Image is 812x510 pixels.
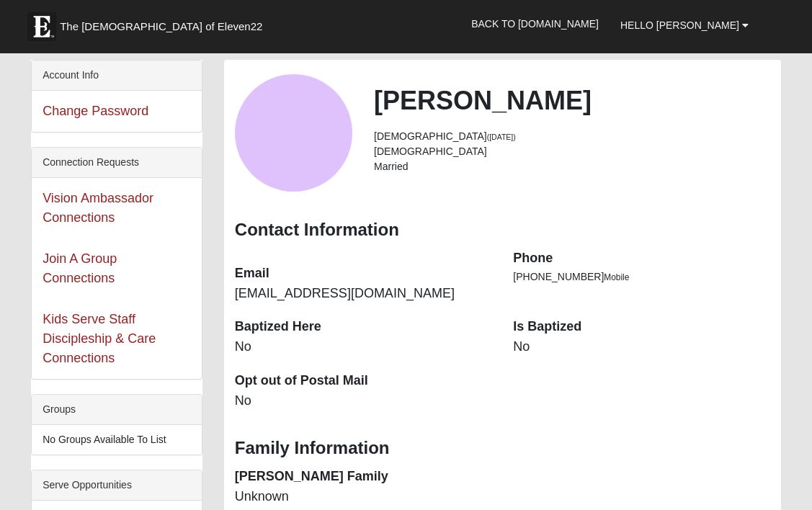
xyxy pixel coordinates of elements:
[235,220,770,241] h3: Contact Information
[32,61,202,91] div: Account Info
[20,5,308,41] a: The [DEMOGRAPHIC_DATA] of Eleven22
[374,159,770,174] li: Married
[235,338,491,357] dd: No
[374,129,770,144] li: [DEMOGRAPHIC_DATA]
[235,74,352,192] a: View Fullsize Photo
[43,312,156,365] a: Kids Serve Staff Discipleship & Care Connections
[235,372,491,390] dt: Opt out of Postal Mail
[235,467,491,486] dt: [PERSON_NAME] Family
[32,395,202,425] div: Groups
[513,338,769,357] dd: No
[43,251,117,285] a: Join A Group Connections
[235,318,491,336] dt: Baptized Here
[43,104,148,118] a: Change Password
[460,6,610,42] a: Back to [DOMAIN_NAME]
[235,438,770,459] h3: Family Information
[513,269,769,285] li: [PHONE_NUMBER]
[32,470,202,501] div: Serve Opportunities
[27,12,56,41] img: Eleven22 logo
[235,285,491,303] dd: [EMAIL_ADDRESS][DOMAIN_NAME]
[620,19,739,31] span: Hello [PERSON_NAME]
[513,318,769,336] dt: Is Baptized
[235,264,491,283] dt: Email
[235,392,491,411] dd: No
[604,272,629,282] span: Mobile
[610,7,759,43] a: Hello [PERSON_NAME]
[374,144,770,159] li: [DEMOGRAPHIC_DATA]
[374,85,770,116] h2: [PERSON_NAME]
[32,425,202,455] li: No Groups Available To List
[43,191,153,225] a: Vision Ambassador Connections
[513,249,769,268] dt: Phone
[235,488,491,506] dd: Unknown
[32,148,202,178] div: Connection Requests
[487,133,516,141] small: ([DATE])
[60,19,262,34] span: The [DEMOGRAPHIC_DATA] of Eleven22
